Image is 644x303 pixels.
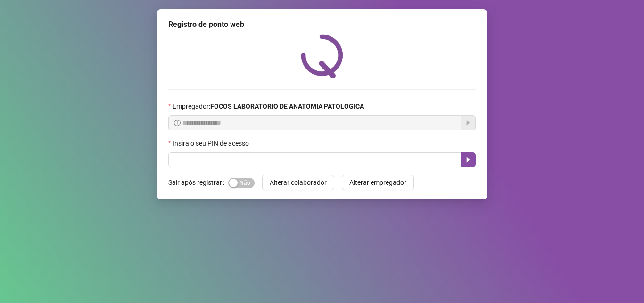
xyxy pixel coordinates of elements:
[262,175,334,190] button: Alterar colaborador
[342,175,414,190] button: Alterar empregador
[168,138,255,148] label: Insira o seu PIN de acesso
[210,103,364,110] strong: FOCOS LABORATORIO DE ANATOMIA PATOLOGICA
[270,177,327,188] span: Alterar colaborador
[464,156,472,164] span: caret-right
[173,101,364,112] span: Empregador :
[349,177,406,188] span: Alterar empregador
[174,120,181,126] span: info-circle
[301,34,343,78] img: QRPoint
[168,175,228,190] label: Sair após registrar
[168,19,476,30] div: Registro de ponto web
